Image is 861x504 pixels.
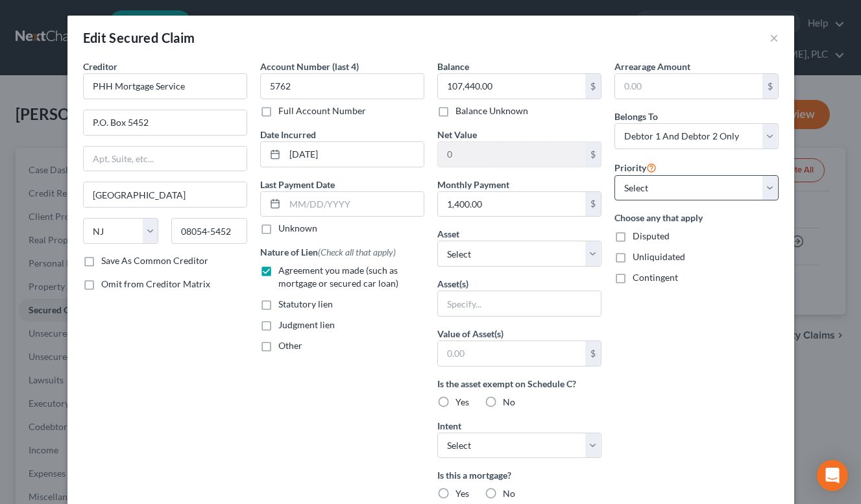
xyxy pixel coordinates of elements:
label: Net Value [437,128,477,141]
span: Belongs To [614,111,658,122]
label: Save As Common Creditor [101,254,208,267]
div: $ [585,341,601,366]
label: Balance Unknown [455,104,528,117]
label: Last Payment Date [260,178,335,191]
div: $ [585,74,601,99]
input: Enter city... [84,182,247,207]
span: (Check all that apply) [318,246,396,258]
span: Omit from Creditor Matrix [101,278,210,289]
div: $ [585,192,601,217]
label: Is the asset exempt on Schedule C? [437,377,601,390]
input: Specify... [438,291,601,316]
input: Apt, Suite, etc... [84,147,247,171]
label: Date Incurred [260,128,316,141]
input: MM/DD/YYYY [285,192,424,217]
label: Full Account Number [278,104,366,117]
span: Agreement you made (such as mortgage or secured car loan) [278,265,398,289]
span: Asset [437,228,459,239]
label: Is this a mortgage? [437,468,601,482]
label: Balance [437,60,469,73]
input: Search creditor by name... [83,73,247,99]
input: 0.00 [438,142,585,167]
span: Contingent [633,272,678,283]
input: MM/DD/YYYY [285,142,424,167]
label: Nature of Lien [260,245,396,259]
input: Enter address... [84,110,247,135]
label: Priority [614,160,657,175]
span: Other [278,340,302,351]
label: Choose any that apply [614,211,779,224]
span: Statutory lien [278,298,333,309]
input: 0.00 [615,74,762,99]
div: $ [762,74,778,99]
div: $ [585,142,601,167]
label: Account Number (last 4) [260,60,359,73]
label: Monthly Payment [437,178,509,191]
input: 0.00 [438,74,585,99]
input: 0.00 [438,192,585,217]
span: Yes [455,488,469,499]
label: Arrearage Amount [614,60,690,73]
button: × [770,30,779,45]
label: Intent [437,419,461,433]
input: 0.00 [438,341,585,366]
span: Judgment lien [278,319,335,330]
label: Asset(s) [437,277,468,291]
span: No [503,488,515,499]
span: No [503,396,515,407]
input: Enter zip... [171,218,247,244]
label: Unknown [278,222,317,235]
span: Yes [455,396,469,407]
span: Unliquidated [633,251,685,262]
input: XXXX [260,73,424,99]
label: Value of Asset(s) [437,327,503,341]
div: Open Intercom Messenger [817,460,848,491]
span: Creditor [83,61,117,72]
span: Disputed [633,230,670,241]
div: Edit Secured Claim [83,29,195,47]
